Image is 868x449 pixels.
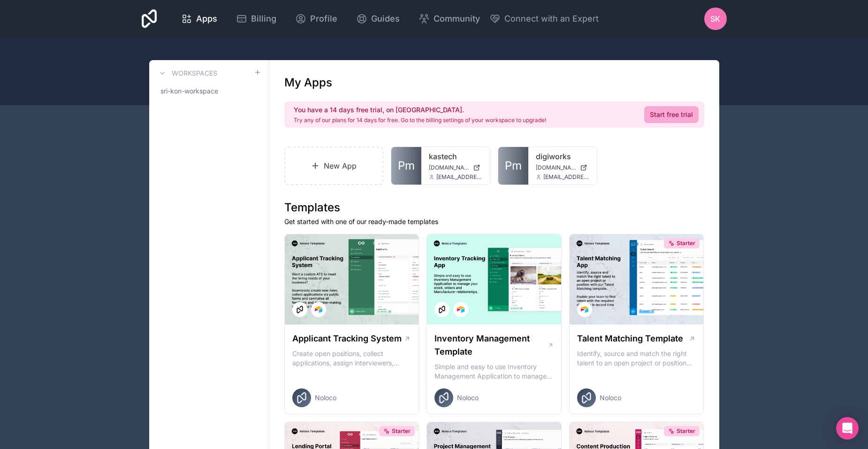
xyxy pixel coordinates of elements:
[489,12,599,25] button: Connect with an Expert
[157,68,217,79] a: Workspaces
[288,8,345,29] a: Profile
[398,158,415,173] span: Pm
[284,200,704,215] h1: Templates
[677,240,695,247] span: Starter
[434,332,547,358] h1: Inventory Management Template
[294,116,546,124] p: Try any of our plans for 14 days for free. Go to the billing settings of your workspace to upgrade!
[581,306,588,313] img: Airtable Logo
[505,158,522,173] span: Pm
[836,417,859,440] div: Open Intercom Messenger
[315,306,322,313] img: Airtable Logo
[251,12,276,25] span: Billing
[536,164,576,171] span: [DOMAIN_NAME]
[294,105,546,115] h2: You have a 14 days free trial, on [GEOGRAPHIC_DATA].
[310,12,337,25] span: Profile
[710,13,720,24] span: SK
[457,306,464,313] img: Airtable Logo
[172,69,217,78] h3: Workspaces
[284,75,332,90] h1: My Apps
[457,393,479,403] span: Noloco
[315,393,336,403] span: Noloco
[543,173,589,181] span: [EMAIL_ADDRESS][DOMAIN_NAME]
[284,217,704,226] p: Get started with one of our ready-made templates
[411,8,487,29] a: Community
[600,393,621,403] span: Noloco
[284,147,384,185] a: New App
[429,164,482,171] a: [DOMAIN_NAME]
[429,151,482,162] a: kastech
[504,12,599,25] span: Connect with an Expert
[536,151,589,162] a: digiworks
[174,8,225,29] a: Apps
[157,83,261,100] a: sri-kon-workspace
[434,12,480,25] span: Community
[292,332,402,345] h1: Applicant Tracking System
[577,349,696,368] p: Identify, source and match the right talent to an open project or position with our Talent Matchi...
[392,427,411,435] span: Starter
[436,173,482,181] span: [EMAIL_ADDRESS][DOMAIN_NAME]
[434,362,554,381] p: Simple and easy to use Inventory Management Application to manage your stock, orders and Manufact...
[644,106,699,123] a: Start free trial
[292,349,411,368] p: Create open positions, collect applications, assign interviewers, centralise candidate feedback a...
[498,147,528,185] a: Pm
[349,8,407,29] a: Guides
[391,147,421,185] a: Pm
[228,8,284,29] a: Billing
[677,427,695,435] span: Starter
[577,332,683,345] h1: Talent Matching Template
[160,86,218,96] span: sri-kon-workspace
[371,12,400,25] span: Guides
[196,12,217,25] span: Apps
[536,164,589,171] a: [DOMAIN_NAME]
[429,164,469,171] span: [DOMAIN_NAME]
